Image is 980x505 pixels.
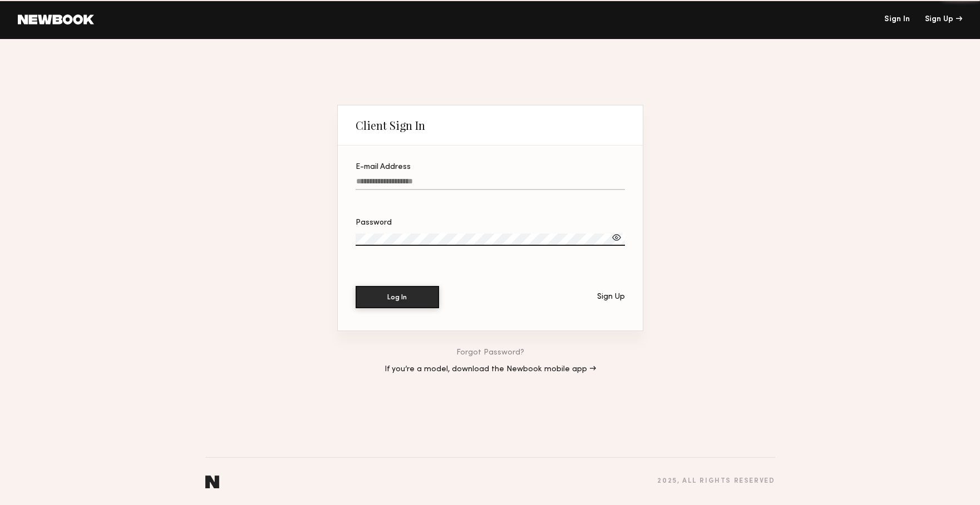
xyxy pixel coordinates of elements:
[356,119,425,132] div: Client Sign In
[356,234,625,246] input: Password
[657,478,775,485] div: 2025 , all rights reserved
[597,293,625,301] div: Sign Up
[356,163,625,171] div: E-mail Address
[356,219,625,227] div: Password
[456,349,524,357] a: Forgot Password?
[884,16,910,23] a: Sign In
[925,16,962,23] div: Sign Up
[356,286,439,308] button: Log In
[356,177,625,190] input: E-mail Address
[385,366,596,373] a: If you’re a model, download the Newbook mobile app →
